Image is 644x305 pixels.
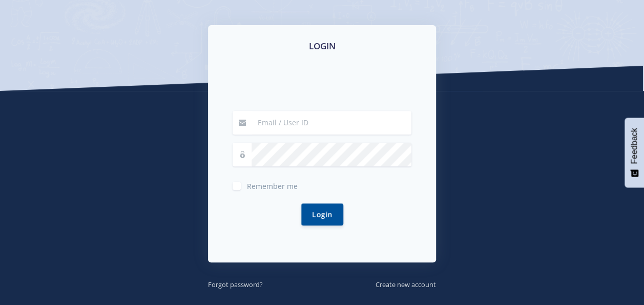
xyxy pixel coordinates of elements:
span: Remember me [247,181,298,191]
h3: LOGIN [220,40,424,53]
a: Forgot password? [208,278,263,290]
small: Create new account [376,280,436,289]
input: Email / User ID [252,111,411,135]
button: Feedback - Show survey [625,118,644,187]
a: Create new account [376,278,436,290]
small: Forgot password? [208,280,263,289]
span: Feedback [630,128,639,164]
button: Login [301,203,343,225]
